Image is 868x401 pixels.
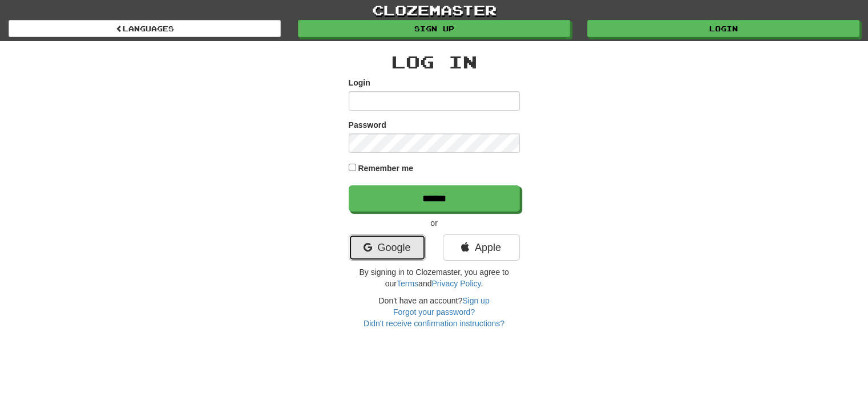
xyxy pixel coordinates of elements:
[397,279,418,288] a: Terms
[349,119,386,131] label: Password
[349,217,520,229] p: or
[393,307,475,317] a: Forgot your password?
[349,295,520,329] div: Don't have an account?
[9,20,281,37] a: Languages
[443,234,520,261] a: Apple
[462,296,489,305] a: Sign up
[349,77,370,88] label: Login
[349,266,520,289] p: By signing in to Clozemaster, you agree to our and .
[349,234,426,261] a: Google
[587,20,859,37] a: Login
[431,279,481,288] a: Privacy Policy
[364,319,504,328] a: Didn't receive confirmation instructions?
[349,52,520,71] h2: Log In
[298,20,570,37] a: Sign up
[358,163,413,174] label: Remember me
